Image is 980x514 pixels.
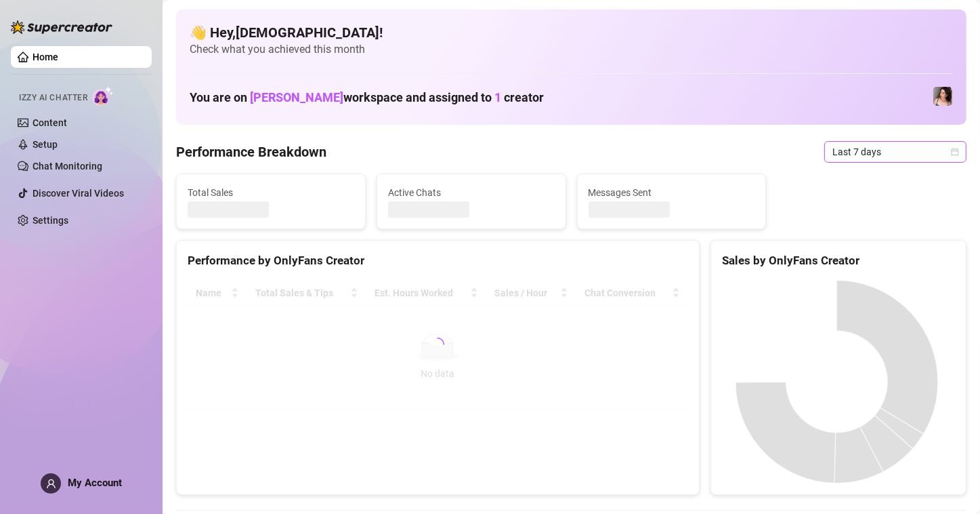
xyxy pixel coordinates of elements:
[11,20,112,34] img: logo-BBDzfeDw.svg
[190,23,953,42] h4: 👋 Hey, [DEMOGRAPHIC_DATA] !
[176,142,326,161] h4: Performance Breakdown
[190,90,544,105] h1: You are on workspace and assigned to creator
[33,188,124,199] a: Discover Viral Videos
[250,90,343,104] span: [PERSON_NAME]
[388,185,555,200] span: Active Chats
[93,86,114,106] img: AI Chatter
[19,92,87,104] span: Izzy AI Chatter
[190,42,953,57] span: Check what you achieved this month
[46,479,56,489] span: user
[429,336,446,353] span: loading
[33,215,68,226] a: Settings
[494,90,501,104] span: 1
[68,477,122,489] span: My Account
[933,87,952,106] img: Lauren
[33,52,58,62] a: Home
[188,185,354,200] span: Total Sales
[832,142,958,162] span: Last 7 days
[951,148,959,156] span: calendar
[33,139,58,150] a: Setup
[33,161,102,172] a: Chat Monitoring
[722,252,955,270] div: Sales by OnlyFans Creator
[33,117,67,128] a: Content
[188,252,688,270] div: Performance by OnlyFans Creator
[589,185,755,200] span: Messages Sent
